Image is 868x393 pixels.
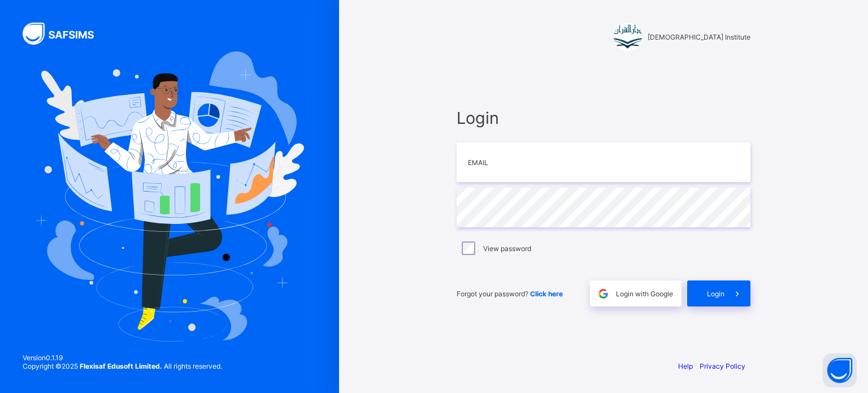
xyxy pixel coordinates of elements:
[483,244,531,253] label: View password
[530,290,563,298] a: Click here
[80,362,162,370] strong: Flexisaf Edusoft Limited.
[597,287,610,300] img: google.396cfc9801f0270233282035f929180a.svg
[23,353,222,362] span: Version 0.1.19
[457,290,563,298] span: Forgot your password?
[648,33,750,41] span: [DEMOGRAPHIC_DATA] Institute
[707,290,724,298] span: Login
[678,362,693,370] a: Help
[35,51,304,341] img: Hero Image
[616,290,673,298] span: Login with Google
[23,362,222,370] span: Copyright © 2025 All rights reserved.
[823,353,857,387] button: Open asap
[23,23,107,45] img: SAFSIMS Logo
[457,108,750,128] span: Login
[700,362,745,370] a: Privacy Policy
